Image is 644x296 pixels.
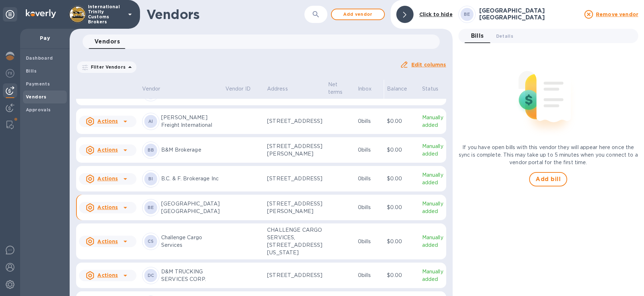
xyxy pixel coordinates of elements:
p: $0.00 [387,117,416,125]
u: Edit columns [411,62,446,68]
b: BE [464,11,470,17]
p: Inbox [358,85,372,93]
img: Logo [26,9,56,18]
p: Manually added [422,171,443,186]
button: Add bill [529,172,567,186]
p: 0 bills [358,272,381,279]
p: Manually added [422,143,443,158]
span: Address [267,85,297,93]
b: CS [148,239,154,244]
p: B&M Brokerage [161,146,220,154]
p: $0.00 [387,204,416,211]
p: Manually added [422,234,443,249]
b: Dashboard [26,55,53,61]
u: Actions [97,272,118,278]
u: Actions [97,239,118,244]
p: [STREET_ADDRESS][PERSON_NAME] [267,143,322,158]
b: Approvals [26,107,51,112]
p: $0.00 [387,272,416,279]
p: [STREET_ADDRESS] [267,117,322,125]
b: Bills [26,68,37,74]
span: Balance [387,85,416,93]
p: Filter Vendors [88,64,126,70]
p: If you have open bills with this vendor they will appear here once the sync is complete. This may... [458,144,638,166]
p: $0.00 [387,238,416,245]
b: BI [148,176,153,181]
div: Unpin categories [3,7,17,22]
span: Add vendor [337,10,378,19]
span: Add bill [536,175,561,184]
u: Actions [97,204,118,210]
p: Vendor ID [225,85,251,93]
p: 0 bills [358,204,381,211]
p: International Trinity Customs Brokers [88,4,124,24]
p: Vendor [142,85,160,93]
p: Challenge Cargo Services [161,234,220,249]
p: 0 bills [358,117,381,125]
span: Bills [471,31,484,41]
p: Manually added [422,268,443,283]
p: Manually added [422,200,443,215]
p: $0.00 [387,146,416,154]
p: Net terms [328,81,343,96]
p: 0 bills [358,175,381,182]
p: $0.00 [387,175,416,182]
u: Actions [97,147,118,153]
b: BE [148,205,154,210]
h1: Vendors [146,7,304,22]
h3: [GEOGRAPHIC_DATA] [GEOGRAPHIC_DATA] [479,8,580,21]
p: Manually added [422,114,443,129]
p: Status [422,85,438,93]
p: [STREET_ADDRESS] [267,175,322,182]
b: Payments [26,81,50,87]
span: Inbox [358,85,381,93]
p: 0 bills [358,238,381,245]
p: Balance [387,85,407,93]
p: [STREET_ADDRESS] [267,272,322,279]
u: Remove vendor [596,11,638,17]
b: AI [148,119,153,124]
img: Foreign exchange [6,69,14,78]
span: Net terms [328,81,352,96]
p: 0 bills [358,146,381,154]
p: CHALLENGE CARGO SERVICES, [STREET_ADDRESS][US_STATE] [267,226,322,256]
p: [STREET_ADDRESS][PERSON_NAME] [267,200,322,215]
span: Details [496,32,513,40]
b: BB [148,147,154,153]
p: [GEOGRAPHIC_DATA] [GEOGRAPHIC_DATA] [161,200,220,215]
p: D&M TRUCKING SERVICES CORP. [161,268,220,283]
p: Pay [26,34,64,42]
b: DC [148,273,154,278]
u: Actions [97,176,118,181]
b: Click to hide [419,11,453,17]
p: Address [267,85,288,93]
u: Actions [97,118,118,124]
p: [PERSON_NAME] Freight International [161,114,220,129]
b: Vendors [26,94,47,100]
span: Vendors [94,37,120,47]
p: B.C. & F. Brokerage Inc [161,175,220,182]
span: Vendor [142,85,170,93]
button: Add vendor [331,9,385,20]
span: Vendor ID [225,85,260,93]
